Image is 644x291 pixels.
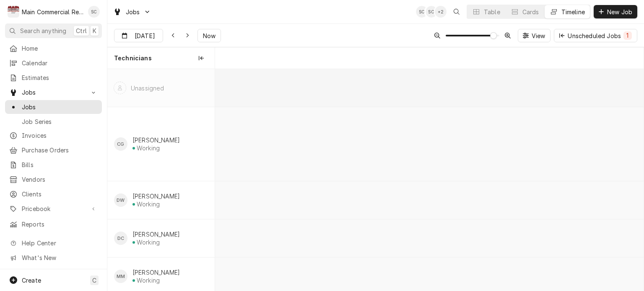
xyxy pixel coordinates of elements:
[110,5,154,19] a: Go to Jobs
[20,26,66,35] span: Search anything
[197,29,221,42] button: Now
[22,160,98,169] span: Bills
[114,54,152,62] span: Technicians
[88,6,100,18] div: SC
[137,239,160,246] div: Working
[8,6,19,18] div: Main Commercial Refrigeration Service's Avatar
[137,201,160,208] div: Working
[22,131,98,140] span: Invoices
[5,143,102,157] a: Purchase Orders
[132,136,180,144] div: [PERSON_NAME]
[530,31,547,40] span: View
[22,44,98,53] span: Home
[114,232,127,245] div: DC
[22,146,98,155] span: Purchase Orders
[22,220,98,229] span: Reports
[5,251,102,265] a: Go to What's New
[568,31,632,40] div: Unscheduled Jobs
[137,277,160,284] div: Working
[5,100,102,114] a: Jobs
[8,6,19,18] div: M
[5,41,102,55] a: Home
[5,217,102,231] a: Reports
[450,5,463,18] button: Open search
[5,236,102,250] a: Go to Help Center
[114,137,127,151] div: Caleb Gorton's Avatar
[201,31,217,40] span: Now
[22,103,98,111] span: Jobs
[522,8,539,16] div: Cards
[114,193,127,207] div: DW
[5,85,102,99] a: Go to Jobs
[132,269,180,276] div: [PERSON_NAME]
[114,193,127,207] div: Dorian Wertz's Avatar
[5,56,102,70] a: Calendar
[22,175,98,184] span: Vendors
[131,85,164,92] div: Unassigned
[416,6,428,18] div: SC
[5,158,102,172] a: Bills
[126,8,140,16] span: Jobs
[22,88,85,97] span: Jobs
[132,231,180,238] div: [PERSON_NAME]
[22,59,98,67] span: Calendar
[88,6,100,18] div: Sharon Campbell's Avatar
[5,173,102,186] a: Vendors
[22,117,98,126] span: Job Series
[114,29,163,42] button: [DATE]
[22,73,98,82] span: Estimates
[22,277,41,284] span: Create
[5,23,102,38] button: Search anythingCtrlK
[426,6,437,18] div: SC
[5,202,102,216] a: Go to Pricebook
[114,232,127,245] div: Dylan Crawford's Avatar
[5,71,102,85] a: Estimates
[114,137,127,151] div: CG
[22,190,98,198] span: Clients
[137,144,160,152] div: Working
[605,8,634,16] span: New Job
[22,239,97,247] span: Help Center
[625,31,630,40] div: 1
[416,6,428,18] div: Sharon Campbell's Avatar
[5,115,102,129] a: Job Series
[426,6,437,18] div: Sharon Campbell's Avatar
[5,129,102,142] a: Invoices
[561,8,585,16] div: Timeline
[76,26,87,35] span: Ctrl
[484,8,500,16] div: Table
[93,26,96,35] span: K
[435,6,447,18] div: + 2
[22,253,97,262] span: What's New
[92,276,96,285] span: C
[518,29,551,42] button: View
[5,187,102,201] a: Clients
[22,8,83,16] div: Main Commercial Refrigeration Service
[107,47,215,69] div: Technicians column. SPACE for context menu
[114,270,127,283] div: Mike Marchese's Avatar
[594,5,637,18] button: New Job
[132,193,180,200] div: [PERSON_NAME]
[22,204,85,213] span: Pricebook
[114,270,127,283] div: MM
[554,29,637,42] button: Unscheduled Jobs1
